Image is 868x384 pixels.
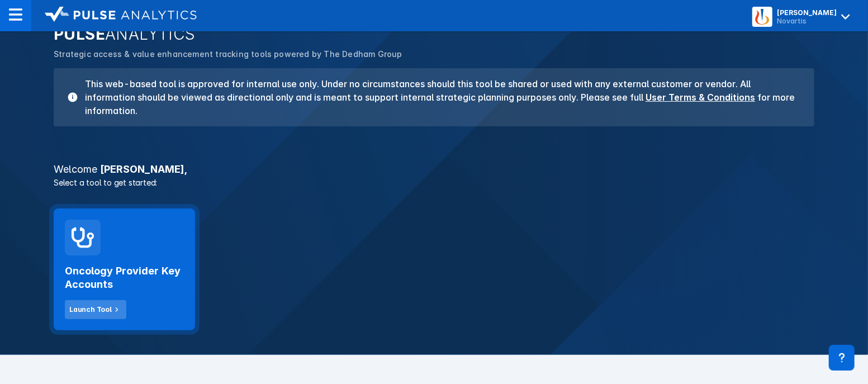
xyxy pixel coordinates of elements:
img: menu button [755,9,770,25]
div: Novartis [777,17,837,25]
p: Select a tool to get started: [47,177,821,188]
div: Contact Support [829,345,855,371]
h3: [PERSON_NAME] , [47,164,821,174]
p: Strategic access & value enhancement tracking tools powered by The Dedham Group [54,48,814,60]
span: ANALYTICS [105,25,196,44]
button: Launch Tool [65,300,126,319]
div: [PERSON_NAME] [777,8,837,17]
h2: Oncology Provider Key Accounts [65,264,184,291]
img: logo [45,7,197,22]
h2: PULSE [54,25,814,44]
span: Welcome [54,163,97,175]
h3: This web-based tool is approved for internal use only. Under no circumstances should this tool be... [78,77,801,117]
img: menu--horizontal.svg [9,8,22,21]
div: Launch Tool [69,305,112,315]
a: User Terms & Conditions [646,92,755,103]
a: Oncology Provider Key AccountsLaunch Tool [54,208,195,330]
a: logo [31,7,197,25]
